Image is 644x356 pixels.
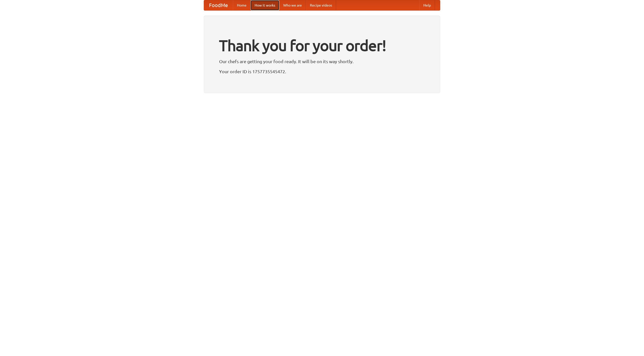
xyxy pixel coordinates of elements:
[306,0,336,10] a: Recipe videos
[233,0,251,10] a: Home
[419,0,435,10] a: Help
[279,0,306,10] a: Who we are
[219,33,425,58] h1: Thank you for your order!
[251,0,279,10] a: How it works
[219,68,425,75] p: Your order ID is 1757735545472.
[204,0,233,10] a: FoodMe
[219,58,425,65] p: Our chefs are getting your food ready. It will be on its way shortly.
